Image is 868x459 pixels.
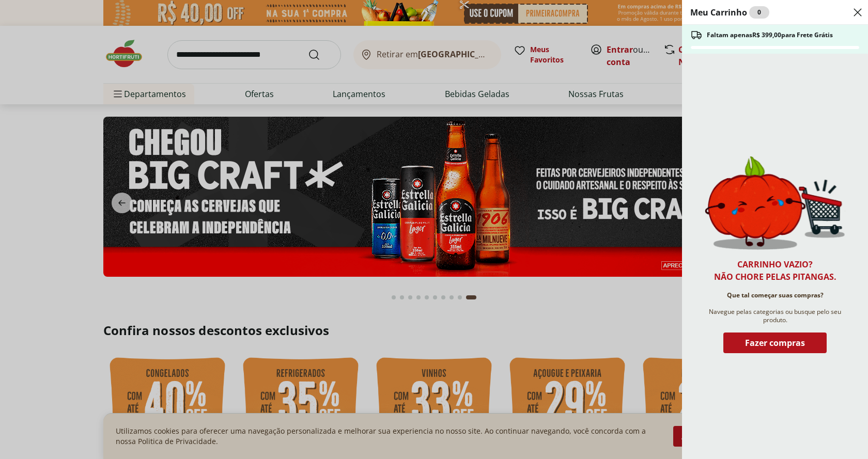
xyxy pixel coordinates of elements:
img: Carrinho vazio [705,156,845,250]
h2: Carrinho vazio? Não chore pelas pitangas. [714,258,836,283]
span: Navegue pelas categorias ou busque pelo seu produto. [705,308,845,324]
div: 0 [749,6,769,19]
span: Fazer compras [745,339,805,347]
h2: Meu Carrinho [690,6,769,19]
span: Que tal começar suas compras? [727,291,824,299]
button: Fazer compras [723,333,827,357]
span: Faltam apenas R$ 399,00 para Frete Grátis [707,31,833,39]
